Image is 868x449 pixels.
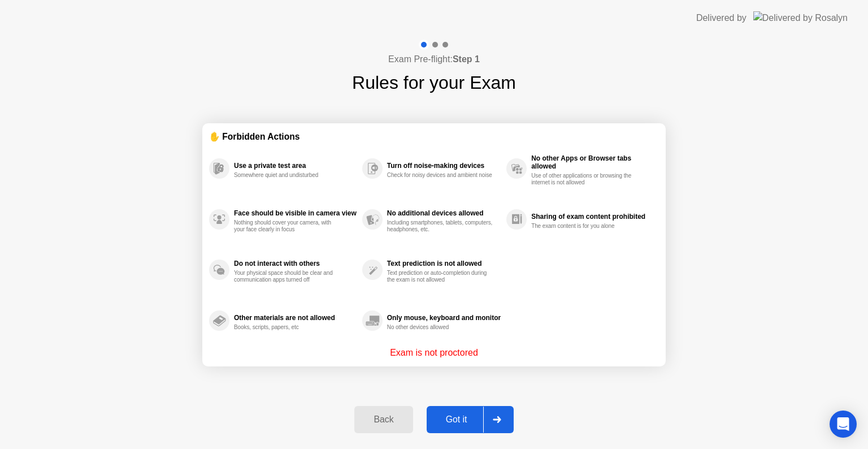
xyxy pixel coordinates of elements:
div: Back [358,415,409,425]
div: Got it [430,415,483,425]
div: Do not interact with others [234,260,357,267]
div: Somewhere quiet and undisturbed [234,172,341,179]
div: Turn off noise-making devices [387,162,501,170]
button: Got it [427,406,514,433]
div: Books, scripts, papers, etc [234,324,341,331]
div: Only mouse, keyboard and monitor [387,314,501,322]
div: Use of other applications or browsing the internet is not allowed [531,172,638,186]
div: Delivered by [696,11,747,25]
div: Other materials are not allowed [234,314,357,322]
div: Nothing should cover your camera, with your face clearly in focus [234,219,341,233]
div: No other Apps or Browser tabs allowed [531,154,653,170]
div: Face should be visible in camera view [234,209,357,217]
div: No other devices allowed [387,324,494,331]
div: Check for noisy devices and ambient noise [387,172,494,179]
button: Back [354,406,413,433]
b: Step 1 [453,54,480,64]
div: No additional devices allowed [387,209,501,217]
h4: Exam Pre-flight: [388,53,480,66]
div: ✋ Forbidden Actions [209,130,659,143]
h1: Rules for your Exam [352,69,516,96]
div: Sharing of exam content prohibited [531,213,653,221]
div: Your physical space should be clear and communication apps turned off [234,270,341,283]
div: Open Intercom Messenger [830,411,857,438]
div: Text prediction or auto-completion during the exam is not allowed [387,270,494,283]
div: Including smartphones, tablets, computers, headphones, etc. [387,219,494,233]
p: Exam is not proctored [390,346,478,360]
div: Use a private test area [234,162,357,170]
div: The exam content is for you alone [531,223,638,230]
div: Text prediction is not allowed [387,260,501,267]
img: Delivered by Rosalyn [753,11,848,24]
